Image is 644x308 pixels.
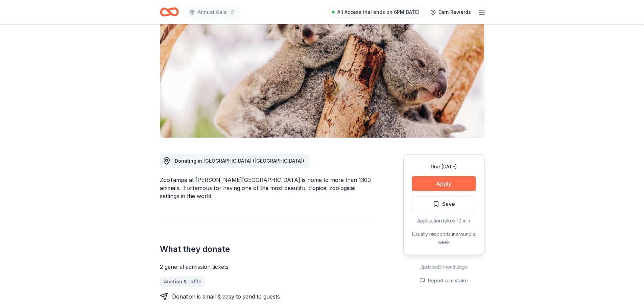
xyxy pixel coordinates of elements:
span: All Access trial ends on 6PM[DATE] [337,8,420,16]
button: Apply [412,176,476,191]
span: Donating in [GEOGRAPHIC_DATA] ([GEOGRAPHIC_DATA]) [175,158,304,164]
div: Updated 3 months ago [403,263,484,271]
button: Annual Gala [184,5,240,19]
div: ZooTampa at [PERSON_NAME][GEOGRAPHIC_DATA] is home to more than 1300 animals. It is famous for ha... [160,176,371,200]
a: All Access trial ends on 6PM[DATE] [328,7,424,18]
div: Donation is small & easy to send to guests [172,292,280,301]
span: Annual Gala [198,8,227,16]
span: Save [442,199,455,208]
div: Application takes 10 min [412,217,476,225]
div: 2 general admission tickets [160,263,371,271]
img: Image for ZooTampa [160,8,484,138]
div: Due [DATE] [412,163,476,171]
div: Usually responds in around a week [412,230,476,246]
h2: What they donate [160,244,371,255]
button: Report a mistake [420,277,468,285]
a: Auction & raffle [160,276,206,287]
a: Earn Rewards [426,6,475,18]
a: Home [160,4,179,20]
button: Save [412,196,476,211]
